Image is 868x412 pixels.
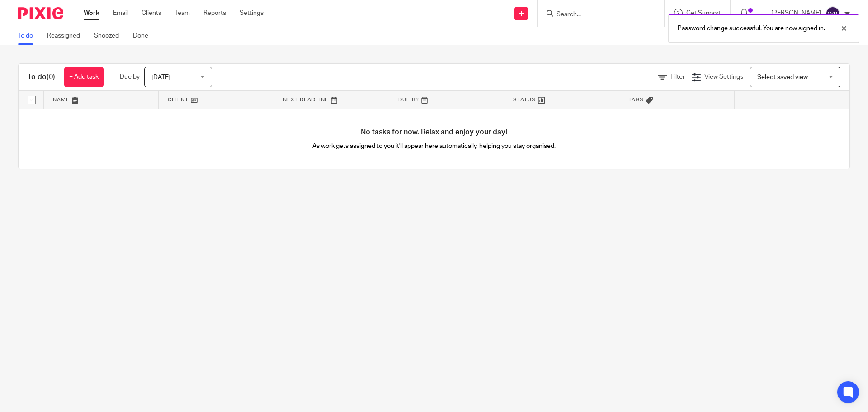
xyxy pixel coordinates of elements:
[142,9,161,18] a: Clients
[826,6,840,21] img: svg%3E
[203,9,226,18] a: Reports
[240,9,264,18] a: Settings
[64,67,104,87] a: + Add task
[113,9,128,18] a: Email
[175,9,190,18] a: Team
[84,9,99,18] a: Work
[670,74,685,80] span: Filter
[151,74,170,81] span: [DATE]
[47,73,55,81] span: (0)
[133,27,155,45] a: Done
[18,27,40,45] a: To do
[18,7,63,19] img: Pixie
[19,128,849,137] h4: No tasks for now. Relax and enjoy your day!
[28,72,55,82] h1: To do
[47,27,87,45] a: Reassigned
[94,27,126,45] a: Snoozed
[120,72,140,81] p: Due by
[226,142,642,151] p: As work gets assigned to you it'll appear here automatically, helping you stay organised.
[678,24,825,33] p: Password change successful. You are now signed in.
[757,74,808,81] span: Select saved view
[704,74,743,80] span: View Settings
[628,97,644,102] span: Tags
